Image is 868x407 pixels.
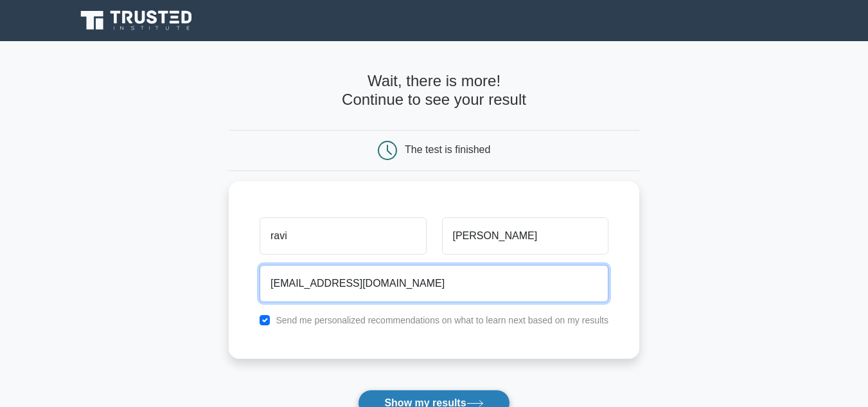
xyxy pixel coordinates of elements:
div: The test is finished [405,144,490,155]
label: Send me personalized recommendations on what to learn next based on my results [276,315,608,325]
input: First name [260,217,426,255]
input: Last name [442,217,608,255]
h4: Wait, there is more! Continue to see your result [229,72,639,109]
input: Email [260,265,608,302]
